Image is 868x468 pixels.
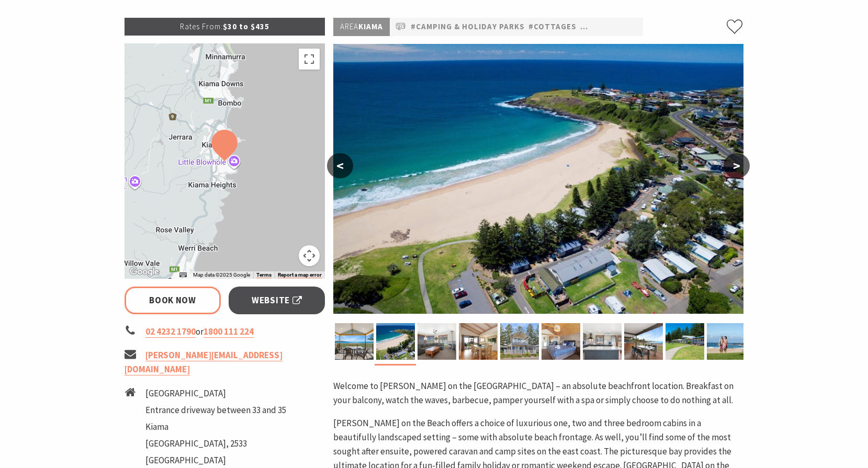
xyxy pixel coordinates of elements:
a: 02 4232 1790 [145,326,196,338]
li: [GEOGRAPHIC_DATA] [145,386,286,401]
li: [GEOGRAPHIC_DATA], 2533 [145,437,286,451]
a: [PERSON_NAME][EMAIL_ADDRESS][DOMAIN_NAME] [125,349,283,375]
img: Kendalls Beach [707,323,746,360]
a: Website [229,287,325,314]
span: Rates From: [180,21,223,31]
span: Website [252,293,302,307]
button: Toggle fullscreen view [299,49,320,70]
span: Map data ©2025 Google [193,272,250,278]
p: Welcome to [PERSON_NAME] on the [GEOGRAPHIC_DATA] – an absolute beachfront location. Breakfast on... [333,379,743,407]
a: Terms (opens in new tab) [256,272,272,278]
img: Google [127,265,162,279]
img: Aerial view of Kendalls on the Beach Holiday Park [376,323,415,360]
p: Kiama [333,18,390,36]
li: Kiama [145,420,286,434]
a: Open this area in Google Maps (opens a new window) [127,265,162,279]
a: #Cottages [528,20,577,33]
img: Enjoy the beachfront view in Cabin 12 [624,323,663,360]
p: $30 to $435 [125,18,325,36]
a: #Pet Friendly [580,20,641,33]
a: Book Now [125,287,221,314]
img: Full size kitchen in Cabin 12 [583,323,622,360]
img: Lounge room in Cabin 12 [418,323,456,360]
li: [GEOGRAPHIC_DATA] [145,453,286,467]
img: Kendalls on the Beach Holiday Park [459,323,498,360]
span: Area [340,21,358,31]
img: Kendalls on the Beach Holiday Park [500,323,539,360]
button: > [724,153,750,178]
a: 1800 111 224 [204,326,254,338]
img: Beachfront cabins at Kendalls on the Beach Holiday Park [666,323,704,360]
button: Keyboard shortcuts [179,271,187,279]
a: Report a map error [278,272,322,278]
li: Entrance driveway between 33 and 35 [145,403,286,417]
li: or [125,325,325,339]
button: Map camera controls [299,245,320,266]
img: Kendalls on the Beach Holiday Park [542,323,580,360]
button: < [327,153,353,178]
img: Aerial view of Kendalls on the Beach Holiday Park [333,44,743,314]
img: Kendalls on the Beach Holiday Park [335,323,374,360]
a: #Camping & Holiday Parks [411,20,525,33]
